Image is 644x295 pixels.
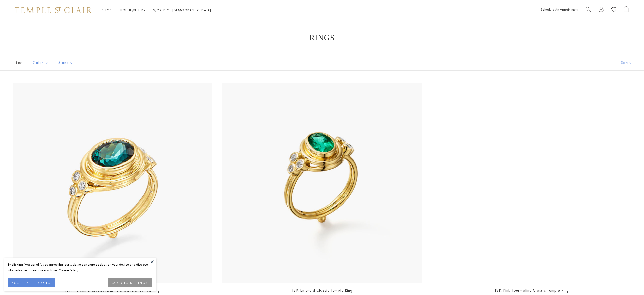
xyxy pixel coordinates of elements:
[29,57,52,68] button: Color
[55,57,77,68] button: Stone
[13,83,212,283] img: 18K Indicolite Classic Temple Ring
[153,8,211,12] a: World of [DEMOGRAPHIC_DATA]World of [DEMOGRAPHIC_DATA]
[624,6,629,14] a: Open Shopping Bag
[610,55,644,70] button: Show sort by
[292,288,352,293] a: 18K Emerald Classic Temple Ring
[102,8,111,12] a: ShopShop
[611,6,616,14] a: View Wishlist
[8,262,152,273] div: By clicking “Accept all”, you agree that our website can store cookies on your device and disclos...
[119,8,146,12] a: High JewelleryHigh Jewellery
[222,83,422,283] img: 18K Emerald Classic Temple Ring
[108,278,152,287] button: COOKIES SETTINGS
[102,7,211,13] nav: Main navigation
[15,7,92,13] img: Temple St. Clair
[8,278,55,287] button: ACCEPT ALL COOKIES
[586,6,591,14] a: Search
[432,83,631,283] a: 18K Pink Tourmaline Classic Temple Ring
[20,33,624,42] h1: Rings
[541,7,578,12] a: Schedule An Appointment
[30,60,52,66] span: Color
[56,60,77,66] span: Stone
